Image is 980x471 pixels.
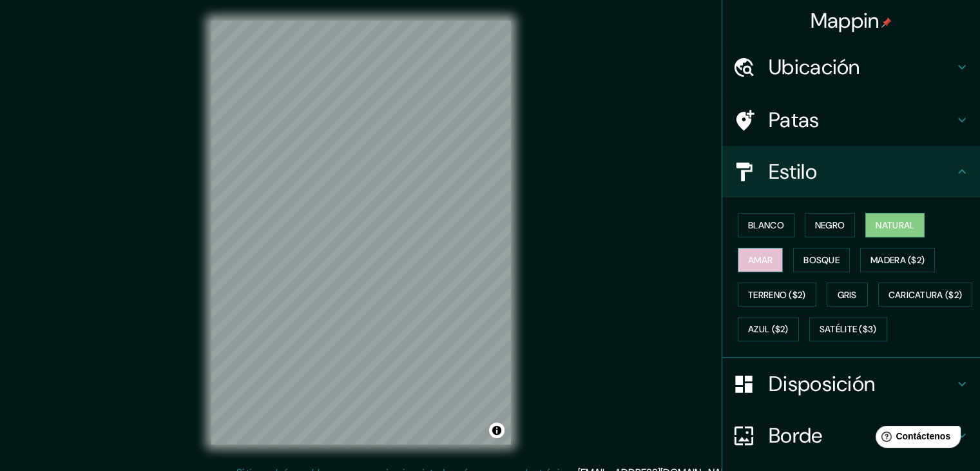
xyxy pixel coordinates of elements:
div: Ubicación [722,41,980,93]
button: Amar [738,248,783,272]
font: Azul ($2) [748,324,789,336]
button: Madera ($2) [860,248,935,272]
font: Amar [748,254,773,266]
button: Gris [827,283,868,307]
font: Madera ($2) [870,254,925,266]
div: Disposición [722,358,980,410]
button: Terreno ($2) [738,283,816,307]
font: Disposición [769,370,875,397]
font: Caricatura ($2) [889,289,963,301]
font: Estilo [769,158,817,185]
font: Negro [815,219,845,231]
button: Satélite ($3) [809,317,887,341]
button: Caricatura ($2) [878,283,973,307]
font: Satélite ($3) [820,324,877,336]
div: Patas [722,94,980,146]
button: Bosque [793,248,850,272]
font: Mappin [811,7,879,34]
font: Patas [769,106,820,134]
font: Bosque [803,254,840,266]
font: Gris [838,289,857,301]
canvas: Mapa [211,21,511,445]
div: Estilo [722,146,980,197]
font: Ubicación [769,54,860,81]
font: Blanco [748,219,784,231]
button: Negro [805,213,856,237]
font: Terreno ($2) [748,289,806,301]
img: pin-icon.png [881,17,892,28]
button: Natural [865,213,925,237]
font: Borde [769,422,823,449]
button: Activar o desactivar atribución [489,423,504,438]
iframe: Lanzador de widgets de ayuda [865,421,966,457]
div: Borde [722,410,980,461]
button: Blanco [738,213,794,237]
font: Natural [876,219,914,231]
button: Azul ($2) [738,317,799,341]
